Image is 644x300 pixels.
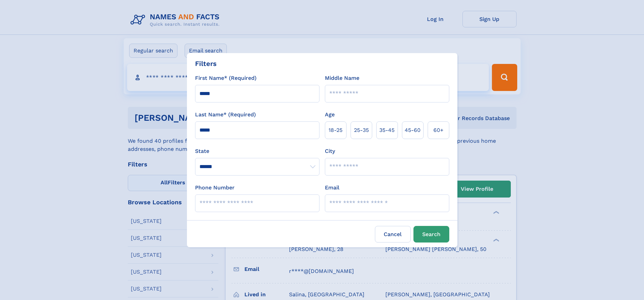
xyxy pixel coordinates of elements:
[195,59,217,69] div: Filters
[325,184,339,192] label: Email
[379,126,395,134] span: 35‑45
[195,74,257,82] label: First Name* (Required)
[325,147,335,155] label: City
[375,226,411,243] label: Cancel
[325,111,335,119] label: Age
[433,126,444,134] span: 60+
[405,126,421,134] span: 45‑60
[354,126,369,134] span: 25‑35
[329,126,342,134] span: 18‑25
[325,74,359,82] label: Middle Name
[195,184,235,192] label: Phone Number
[413,226,449,243] button: Search
[195,147,319,155] label: State
[195,111,256,119] label: Last Name* (Required)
